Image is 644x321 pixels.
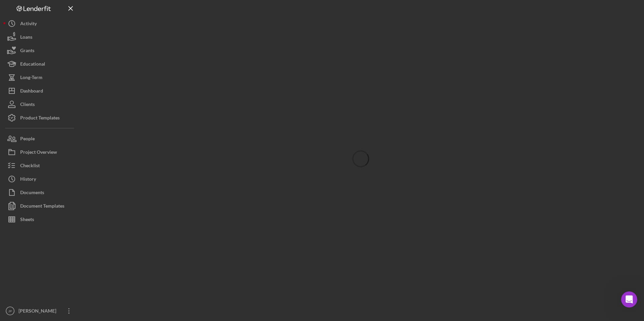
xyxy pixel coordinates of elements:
[3,213,77,226] button: Sheets
[3,111,77,124] button: Product Templates
[3,199,77,213] button: Document Templates
[3,98,77,111] button: Clients
[3,57,77,71] button: Educational
[3,145,77,159] button: Project Overview
[20,44,34,59] div: Grants
[621,291,637,308] iframe: Intercom live chat
[20,132,35,147] div: People
[20,17,37,32] div: Activity
[3,159,77,172] button: Checklist
[20,199,64,214] div: Document Templates
[3,44,77,57] button: Grants
[20,159,40,174] div: Checklist
[3,84,77,98] button: Dashboard
[20,111,60,126] div: Product Templates
[3,17,77,30] button: Activity
[20,186,44,201] div: Documents
[8,309,12,313] text: JP
[3,172,77,186] button: History
[3,132,77,145] button: People
[20,145,57,160] div: Project Overview
[20,57,45,72] div: Educational
[3,186,77,199] button: Documents
[20,172,36,187] div: History
[20,30,32,45] div: Loans
[17,304,61,319] div: [PERSON_NAME]
[3,71,77,84] button: Long-Term
[20,84,43,99] div: Dashboard
[20,213,34,228] div: Sheets
[20,98,35,113] div: Clients
[20,71,42,86] div: Long-Term
[3,304,77,318] button: JP[PERSON_NAME]
[3,30,77,44] button: Loans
